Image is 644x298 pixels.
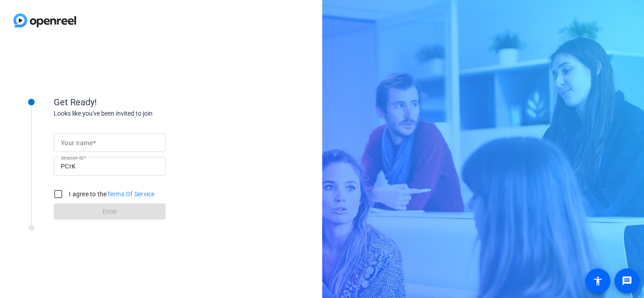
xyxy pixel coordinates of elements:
div: Get Ready! [54,95,233,109]
mat-icon: message [622,276,632,286]
label: I agree to the [67,190,155,199]
a: Terms Of Service [107,190,155,198]
div: Looks like you've been invited to join [54,109,233,118]
mat-icon: accessibility [593,276,603,286]
mat-label: Session ID [61,155,84,160]
mat-label: Your name [61,139,93,147]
